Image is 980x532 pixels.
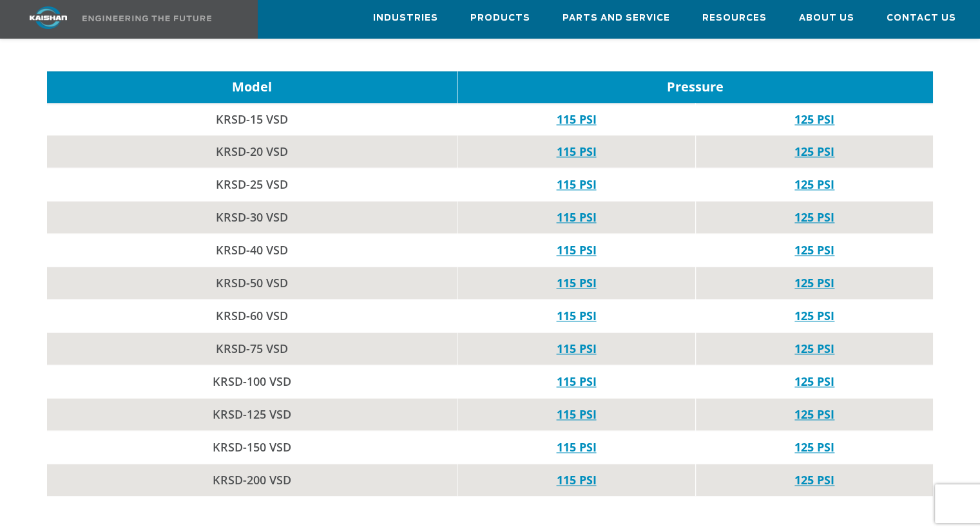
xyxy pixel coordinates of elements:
td: KRSD-50 VSD [47,267,457,299]
a: 115 PSI [556,209,596,225]
a: About Us [799,1,854,35]
a: 115 PSI [556,374,596,389]
td: KRSD-20 VSD [47,135,457,168]
a: 125 PSI [794,472,834,488]
td: KRSD-60 VSD [47,299,457,332]
td: Model [47,71,457,103]
span: Products [470,11,530,26]
td: KRSD-200 VSD [47,464,457,497]
img: Engineering the future [82,15,211,21]
td: KRSD-100 VSD [47,365,457,398]
a: 125 PSI [794,374,834,389]
span: About Us [799,11,854,26]
a: 115 PSI [556,341,596,356]
td: Pressure [457,71,933,103]
span: Resources [702,11,767,26]
td: KRSD-40 VSD [47,234,457,267]
a: 125 PSI [794,242,834,258]
span: Parts and Service [562,11,670,26]
a: 115 PSI [556,275,596,290]
a: 115 PSI [556,242,596,258]
span: Contact Us [887,11,956,26]
a: 125 PSI [794,209,834,225]
a: 115 PSI [556,439,596,455]
td: KRSD-25 VSD [47,168,457,201]
td: KRSD-15 VSD [47,103,457,135]
a: 125 PSI [794,406,834,422]
a: Resources [702,1,767,35]
td: KRSD-150 VSD [47,431,457,464]
a: 125 PSI [794,111,834,127]
td: KRSD-30 VSD [47,201,457,234]
a: 125 PSI [794,144,834,159]
a: 115 PSI [556,176,596,192]
a: Products [470,1,530,35]
a: 125 PSI [794,308,834,323]
td: KRSD-75 VSD [47,332,457,365]
a: 115 PSI [556,308,596,323]
a: Contact Us [887,1,956,35]
a: 115 PSI [556,406,596,422]
a: 115 PSI [556,144,596,159]
a: 125 PSI [794,341,834,356]
a: Parts and Service [562,1,670,35]
a: 125 PSI [794,275,834,290]
td: KRSD-125 VSD [47,398,457,431]
a: 125 PSI [794,176,834,192]
a: 115 PSI [556,472,596,488]
a: Industries [373,1,438,35]
a: 125 PSI [794,439,834,455]
span: Industries [373,11,438,26]
a: 115 PSI [556,111,596,127]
